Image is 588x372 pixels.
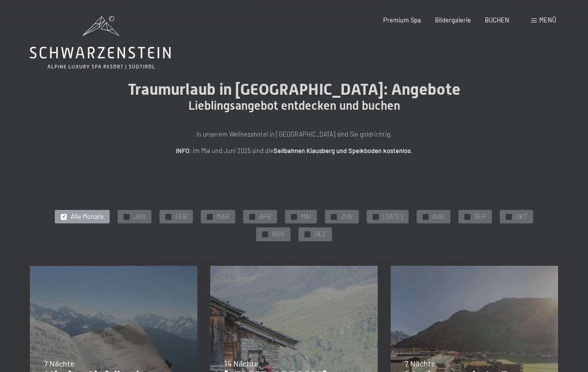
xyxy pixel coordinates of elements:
[134,212,146,221] span: JAN
[341,212,353,221] span: JUN
[128,80,460,99] span: Traumurlaub in [GEOGRAPHIC_DATA]: Angebote
[466,214,469,219] span: ✓
[433,212,444,221] span: AUG
[485,16,509,24] a: BUCHEN
[274,147,411,155] strong: Seilbahnen Klausberg und Speikboden kostenlos
[383,16,421,24] a: Premium Spa
[176,147,189,155] strong: INFO
[474,212,486,221] span: SEP
[314,230,326,239] span: DEZ
[293,214,296,219] span: ✓
[175,212,187,221] span: FEB
[435,16,471,24] a: Bildergalerie
[332,214,336,219] span: ✓
[44,359,75,368] span: 7 Nächte
[539,16,556,24] span: Menü
[224,359,259,368] span: 14 Nächte
[125,214,129,219] span: ✓
[71,212,104,221] span: Alle Monate
[95,146,493,156] p: : Im Mai und Juni 2025 sind die .
[264,232,267,237] span: ✓
[188,99,400,113] span: Lieblingsangebot entdecken und buchen
[62,214,66,219] span: ✓
[306,232,309,237] span: ✓
[383,212,403,221] span: [DATE]
[424,214,428,219] span: ✓
[374,214,378,219] span: ✓
[405,359,436,368] span: 7 Nächte
[507,214,511,219] span: ✓
[95,129,493,139] p: In unserem Wellnesshotel in [GEOGRAPHIC_DATA] sind Sie goldrichtig.
[167,214,170,219] span: ✓
[272,230,285,239] span: NOV
[516,212,527,221] span: OKT
[301,212,311,221] span: MAI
